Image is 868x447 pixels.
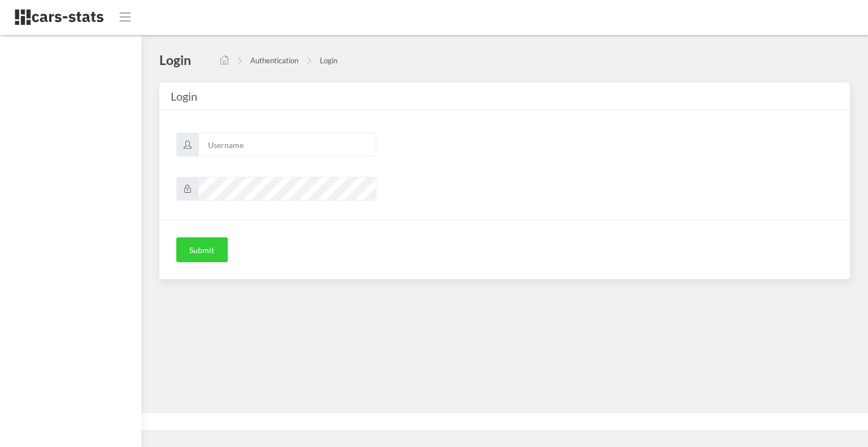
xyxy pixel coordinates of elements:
[176,237,228,262] button: Submit
[14,8,105,26] img: navbar brand
[159,51,191,68] h4: Login
[171,89,197,103] span: Login
[320,56,337,65] a: Login
[250,56,298,65] a: Authentication
[198,133,376,157] input: Username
